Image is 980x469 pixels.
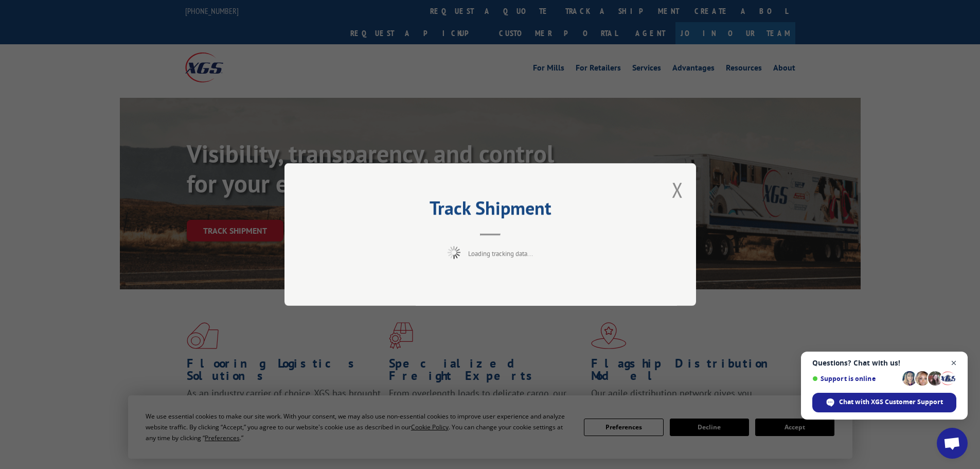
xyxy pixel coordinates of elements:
span: Loading tracking data... [468,249,533,258]
span: Questions? Chat with us! [812,359,956,367]
div: Open chat [937,428,968,459]
img: xgs-loading [448,246,460,259]
h2: Track Shipment [336,201,645,220]
span: Chat with XGS Customer Support [839,397,943,407]
span: Close chat [948,357,960,370]
div: Chat with XGS Customer Support [812,393,956,412]
button: Close modal [672,176,683,203]
span: Support is online [812,375,899,383]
